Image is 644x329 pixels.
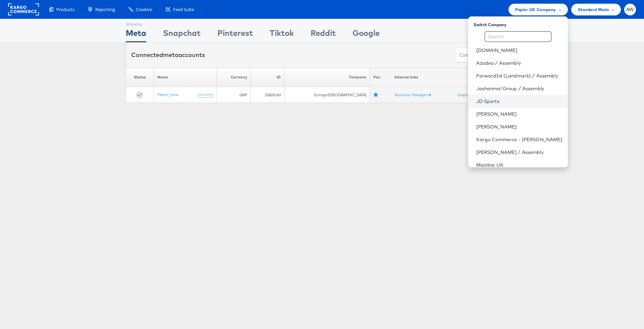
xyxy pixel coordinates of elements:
a: Graph Explorer [457,92,488,97]
a: Business Manager [394,92,431,97]
a: Azadea / Assembly [476,60,562,66]
div: Pinterest [217,27,253,42]
div: Showing [126,19,146,27]
span: AW [626,7,634,12]
a: (rename) [198,92,213,98]
a: Forward3d (Landmark) / Assembly [476,72,562,79]
span: Standard Mode [578,6,609,13]
div: Reddit [311,27,336,42]
th: Status [126,68,154,87]
a: [PERSON_NAME] / Assembly [476,149,562,156]
div: Switch Company [474,19,568,28]
a: JD Sports [476,98,562,105]
th: Timezone [284,68,370,87]
input: Search [485,31,551,42]
span: Products [56,6,74,13]
a: Jashanmal Group / Assembly [476,85,562,92]
a: Kargo Commerce - [PERSON_NAME] [476,136,562,143]
div: Google [353,27,380,42]
td: 10820143 [251,87,284,103]
span: Feed Suite [173,6,194,13]
span: Papier UK Company [515,6,556,13]
span: Reporting [95,6,115,13]
a: Papier_new [157,92,178,97]
div: Connected accounts [131,51,205,59]
th: Name [154,68,217,87]
a: Mainline UK [476,162,562,168]
a: [PERSON_NAME] [476,111,562,117]
th: Currency [217,68,251,87]
button: ConnectmetaAccounts [455,48,513,63]
div: Meta [126,27,146,42]
div: Snapchat [163,27,201,42]
td: Europe/[GEOGRAPHIC_DATA] [284,87,370,103]
a: [PERSON_NAME] [476,123,562,130]
th: ID [251,68,284,87]
span: Creative [136,6,152,13]
span: meta [163,51,178,59]
a: [DOMAIN_NAME] [476,47,562,54]
div: Tiktok [270,27,294,42]
td: GBP [217,87,251,103]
